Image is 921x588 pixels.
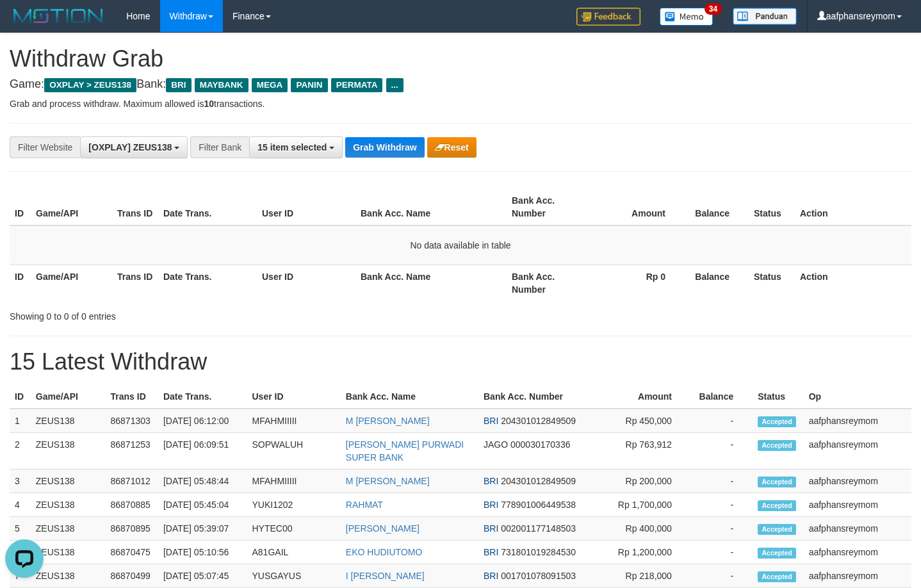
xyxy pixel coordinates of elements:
[10,305,374,323] div: Showing 0 to 0 of 0 entries
[10,493,31,517] td: 4
[31,517,106,541] td: ZEUS138
[247,541,341,564] td: A81GAIL
[44,78,136,92] span: OXPLAY > ZEUS138
[758,416,796,427] span: Accepted
[507,265,588,301] th: Bank Acc. Number
[10,225,911,265] td: No data available in table
[804,409,911,433] td: aafphansreymom
[106,433,158,470] td: 86871253
[691,433,753,470] td: -
[346,523,420,534] a: [PERSON_NAME]
[601,564,691,588] td: Rp 218,000
[501,416,576,426] span: Copy 204301012849509 to clipboard
[247,470,341,493] td: MFAHMIIIII
[601,433,691,470] td: Rp 763,912
[484,439,508,450] span: JAGO
[501,571,576,581] span: Copy 001701078091503 to clipboard
[484,416,498,426] span: BRI
[345,137,424,158] button: Grab Withdraw
[247,409,341,433] td: MFAHMIIIII
[484,547,498,557] span: BRI
[10,78,911,91] h4: Game: Bank:
[166,78,191,92] span: BRI
[804,493,911,517] td: aafphansreymom
[804,433,911,470] td: aafphansreymom
[355,189,507,225] th: Bank Acc. Name
[804,564,911,588] td: aafphansreymom
[758,477,796,487] span: Accepted
[158,385,247,409] th: Date Trans.
[588,189,685,225] th: Amount
[10,433,31,470] td: 2
[204,99,214,109] strong: 10
[510,439,570,450] span: Copy 000030170336 to clipboard
[291,78,327,92] span: PANIN
[795,265,911,301] th: Action
[758,548,796,559] span: Accepted
[106,564,158,588] td: 86870499
[758,500,796,511] span: Accepted
[758,571,796,582] span: Accepted
[257,189,355,225] th: User ID
[601,385,691,409] th: Amount
[501,547,576,557] span: Copy 731801019284530 to clipboard
[346,547,423,557] a: EKO HUDIUTOMO
[749,189,795,225] th: Status
[588,265,685,301] th: Rp 0
[691,493,753,517] td: -
[10,409,31,433] td: 1
[247,564,341,588] td: YUSGAYUS
[691,409,753,433] td: -
[10,6,107,26] img: MOTION_logo.png
[10,189,31,225] th: ID
[484,523,498,534] span: BRI
[158,493,247,517] td: [DATE] 05:45:04
[804,517,911,541] td: aafphansreymom
[346,416,430,426] a: M [PERSON_NAME]
[10,97,911,110] p: Grab and process withdraw. Maximum allowed is transactions.
[484,500,498,510] span: BRI
[660,8,713,26] img: Button%20Memo.svg
[685,189,749,225] th: Balance
[10,136,80,158] div: Filter Website
[484,476,498,486] span: BRI
[106,409,158,433] td: 86871303
[753,385,803,409] th: Status
[257,265,355,301] th: User ID
[691,385,753,409] th: Balance
[507,189,588,225] th: Bank Acc. Number
[31,433,106,470] td: ZEUS138
[733,8,797,25] img: panduan.png
[346,476,430,486] a: M [PERSON_NAME]
[749,265,795,301] th: Status
[106,541,158,564] td: 86870475
[88,142,172,152] span: [OXPLAY] ZEUS138
[804,541,911,564] td: aafphansreymom
[601,493,691,517] td: Rp 1,700,000
[758,524,796,535] span: Accepted
[346,571,425,581] a: I [PERSON_NAME]
[5,5,44,44] button: Open LiveChat chat widget
[106,493,158,517] td: 86870885
[427,137,477,158] button: Reset
[195,78,249,92] span: MAYBANK
[247,385,341,409] th: User ID
[158,470,247,493] td: [DATE] 05:48:44
[10,265,31,301] th: ID
[601,409,691,433] td: Rp 450,000
[247,517,341,541] td: HYTEC00
[10,385,31,409] th: ID
[691,517,753,541] td: -
[484,571,498,581] span: BRI
[478,385,601,409] th: Bank Acc. Number
[112,265,158,301] th: Trans ID
[158,541,247,564] td: [DATE] 05:10:56
[758,440,796,451] span: Accepted
[106,470,158,493] td: 86871012
[158,433,247,470] td: [DATE] 06:09:51
[691,470,753,493] td: -
[158,189,257,225] th: Date Trans.
[31,409,106,433] td: ZEUS138
[355,265,507,301] th: Bank Acc. Name
[501,523,576,534] span: Copy 002001177148503 to clipboard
